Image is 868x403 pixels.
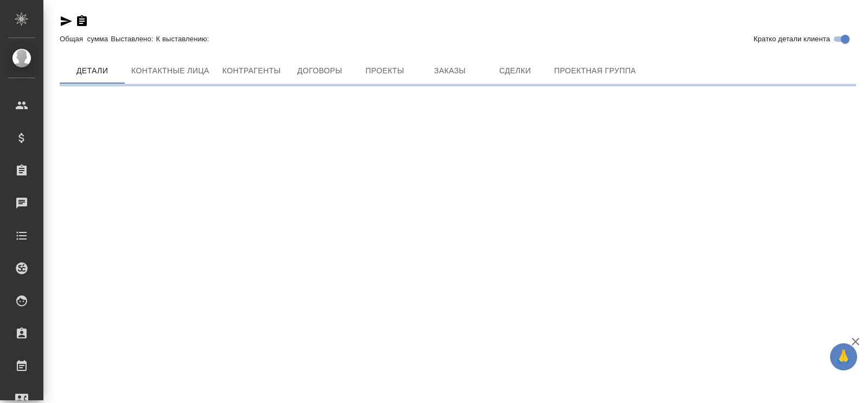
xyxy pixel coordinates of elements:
[554,64,636,78] span: Проектная группа
[489,64,541,78] span: Сделки
[754,34,830,45] span: Кратко детали клиента
[60,35,111,43] p: Общая сумма
[156,35,212,43] p: К выставлению:
[60,15,73,28] button: Скопировать ссылку для ЯМессенджера
[424,64,476,78] span: Заказы
[111,35,156,43] p: Выставлено:
[131,64,209,78] span: Контактные лица
[834,345,853,368] span: 🙏
[830,343,857,370] button: 🙏
[359,64,411,78] span: Проекты
[293,64,346,78] span: Договоры
[66,64,118,78] span: Детали
[75,15,88,28] button: Скопировать ссылку
[222,64,281,78] span: Контрагенты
